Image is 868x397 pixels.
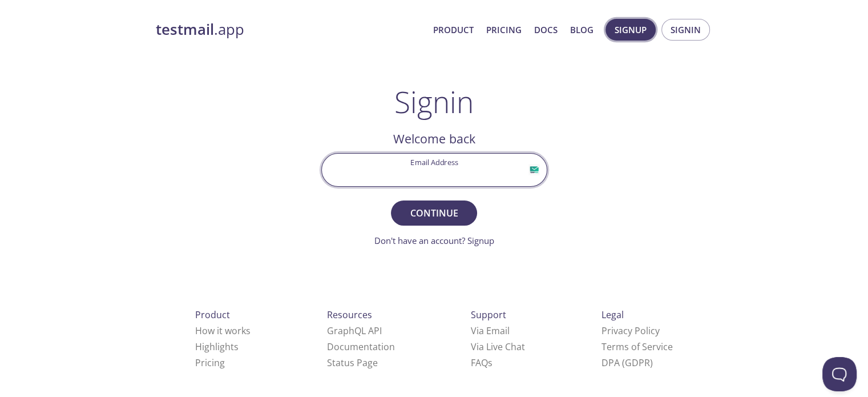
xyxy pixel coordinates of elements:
[471,308,506,321] span: Support
[534,22,558,37] a: Docs
[570,22,594,37] a: Blog
[661,19,710,41] button: Signin
[671,22,701,37] span: Signin
[321,129,547,149] h2: Welcome back
[394,85,474,119] h1: Signin
[471,340,525,353] a: Via Live Chat
[488,356,492,369] span: s
[605,19,656,41] button: Signup
[156,20,424,39] a: testmail.app
[471,324,510,337] a: Via Email
[601,308,624,321] span: Legal
[471,356,492,369] a: FAQ
[486,22,522,37] a: Pricing
[195,340,239,353] a: Highlights
[391,200,477,226] button: Continue
[374,235,494,246] a: Don't have an account? Signup
[822,357,857,391] iframe: Help Scout Beacon - Open
[601,340,673,353] a: Terms of Service
[195,356,225,369] a: Pricing
[156,19,214,39] strong: testmail
[195,324,251,337] a: How it works
[601,324,660,337] a: Privacy Policy
[403,205,464,221] span: Continue
[327,324,382,337] a: GraphQL API
[195,308,230,321] span: Product
[615,22,647,37] span: Signup
[433,22,474,37] a: Product
[327,340,395,353] a: Documentation
[601,356,653,369] a: DPA (GDPR)
[327,356,378,369] a: Status Page
[327,308,372,321] span: Resources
